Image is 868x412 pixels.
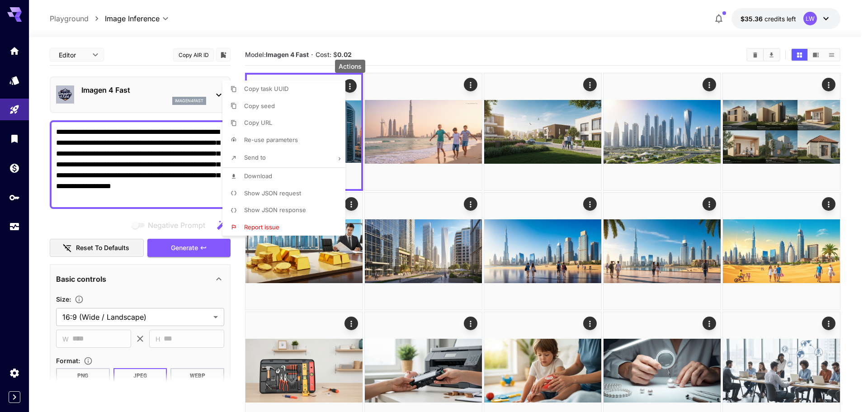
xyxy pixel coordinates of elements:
span: Send to [244,154,266,161]
span: Download [244,172,272,180]
span: Show JSON response [244,206,306,213]
span: Show JSON request [244,189,301,197]
span: Report issue [244,223,279,231]
span: Re-use parameters [244,136,298,143]
span: Copy task UUID [244,85,288,92]
div: Actions [335,60,365,73]
span: Copy URL [244,119,272,126]
span: Copy seed [244,102,275,109]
